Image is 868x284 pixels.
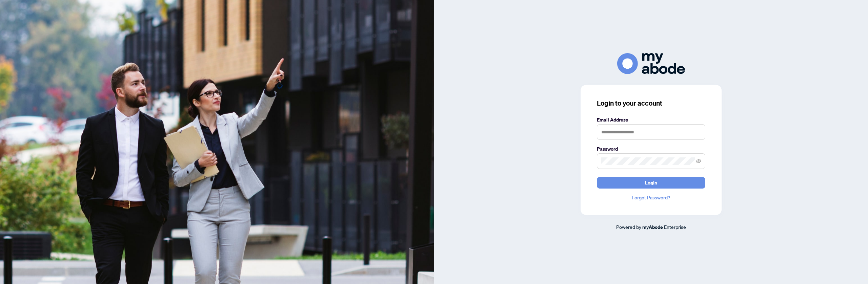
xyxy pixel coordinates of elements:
[597,99,705,108] h3: Login to your account
[597,177,705,189] button: Login
[696,159,701,163] span: eye-invisible
[597,194,705,201] a: Forgot Password?
[642,223,663,231] a: myAbode
[616,224,641,230] span: Powered by
[645,177,657,188] span: Login
[597,116,705,124] label: Email Address
[597,145,705,153] label: Password
[617,53,685,74] img: ma-logo
[664,224,686,230] span: Enterprise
